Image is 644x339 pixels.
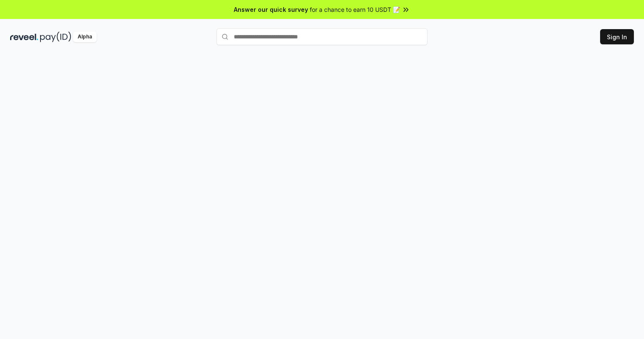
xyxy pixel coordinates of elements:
span: for a chance to earn 10 USDT 📝 [310,5,400,14]
img: pay_id [40,32,71,42]
span: Answer our quick survey [234,5,308,14]
div: Alpha [73,32,97,42]
button: Sign In [600,29,634,44]
img: reveel_dark [10,32,38,42]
